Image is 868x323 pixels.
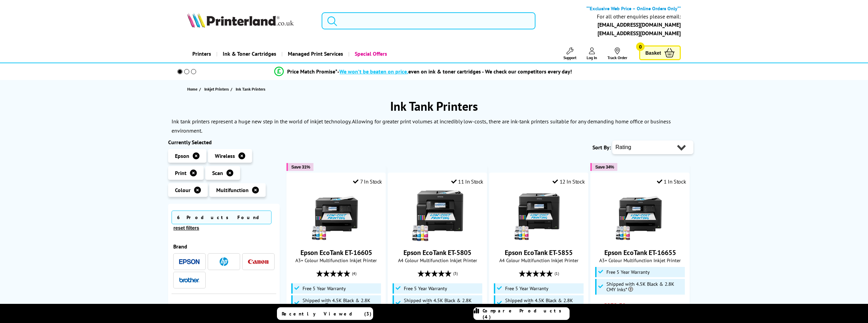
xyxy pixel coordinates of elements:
span: Free 5 Year Warranty [404,286,447,291]
a: Basket 0 [639,45,681,60]
a: Recently Viewed (3) [277,307,373,320]
a: Printers [187,45,216,63]
a: Log In [587,48,597,60]
span: Inkjet Printers [204,85,229,93]
span: Wireless [215,152,235,159]
div: For all other enquiries please email: [597,13,681,20]
img: Epson EcoTank ET-5805 [412,190,463,241]
a: Home [187,85,199,93]
span: 0 [636,42,645,51]
img: Brother [179,278,200,282]
img: Epson [179,259,200,264]
span: Price Match Promise* [287,68,337,75]
span: Save 34% [595,164,614,170]
a: Ink & Toner Cartridges [216,45,281,63]
span: A4 Colour Multifunction Inkjet Printer [392,257,483,264]
span: Free 5 Year Warranty [303,286,346,291]
span: A4 Colour Multifunction Inkjet Printer [493,257,585,264]
span: Log In [587,55,597,60]
a: Epson EcoTank ET-16655 [615,236,666,243]
span: Free 5 Year Warranty [505,286,548,291]
span: A3+ Colour Multifunction Inkjet Printer [594,257,686,264]
div: 11 In Stock [451,178,483,185]
a: Managed Print Services [281,45,348,63]
button: Canon [246,257,270,266]
span: Save 31% [291,164,310,170]
a: Epson EcoTank ET-5805 [403,248,471,257]
button: Brother [177,275,202,285]
a: Support [563,48,576,60]
span: Scan [212,170,223,176]
b: **Exclusive Web Price – Online Orders Only** [586,5,681,12]
span: Shipped with 4.5K Black & 2.8K CMY Inks* [303,298,380,309]
a: Printerland Logo [187,13,313,29]
img: Epson EcoTank ET-5855 [513,190,564,241]
span: Multifunction [216,187,249,193]
span: Ink & Toner Cartridges [223,45,276,63]
span: Ink Tank Printers [236,86,265,92]
span: (1) [555,267,559,280]
span: (3) [453,267,458,280]
span: Shipped with 4.5K Black & 2.8K CMY Inks* [404,298,481,309]
a: Epson EcoTank ET-16605 [300,248,372,257]
a: [EMAIL_ADDRESS][DOMAIN_NAME] [598,21,681,28]
div: Brand [173,243,275,250]
img: Printerland Logo [187,13,294,28]
span: Recently Viewed (3) [282,311,372,317]
img: Canon [248,259,268,264]
img: Epson EcoTank ET-16655 [615,190,666,241]
button: Save 31% [286,163,313,171]
button: HP [211,257,236,266]
span: £832.50 [603,301,626,310]
a: Compare Products (4) [473,307,570,320]
a: Epson EcoTank ET-5855 [505,248,573,257]
div: - even on ink & toner cartridges - We check our competitors every day! [337,68,572,75]
span: Sort By: [592,144,611,151]
span: 6 Products Found [172,211,271,224]
a: Epson EcoTank ET-16655 [604,248,676,257]
div: 7 In Stock [353,178,382,185]
img: Epson EcoTank ET-16605 [311,190,362,241]
a: Epson EcoTank ET-16605 [311,236,362,243]
button: reset filters [172,225,201,231]
span: Free 5 Year Warranty [606,269,650,275]
span: Support [563,55,576,60]
div: 12 In Stock [553,178,585,185]
p: Ink tank printers represent a huge new step in the world of inkjet technology. Allowing for great... [172,118,671,134]
div: 1 In Stock [657,178,686,185]
a: Track Order [607,48,627,60]
div: Currently Selected [168,139,280,146]
a: Inkjet Printers [204,85,231,93]
span: A3+ Colour Multifunction Inkjet Printer [290,257,382,264]
li: modal_Promise [165,66,682,78]
img: HP [220,257,228,266]
span: (4) [352,267,356,280]
a: Special Offers [348,45,392,63]
span: Epson [175,152,189,159]
a: Epson EcoTank ET-5855 [513,236,564,243]
button: Epson [177,257,202,266]
a: Epson EcoTank ET-5805 [412,236,463,243]
span: Print [175,170,187,176]
span: We won’t be beaten on price, [339,68,408,75]
h1: Ink Tank Printers [168,98,700,114]
button: Save 34% [590,163,617,171]
div: Category [173,302,275,309]
span: Shipped with 4.5K Black & 2.8K CMY Inks* [505,298,582,309]
span: Basket [645,48,661,57]
span: Colour [175,187,191,193]
span: Compare Products (4) [483,308,569,320]
a: [EMAIL_ADDRESS][DOMAIN_NAME] [598,30,681,37]
span: Shipped with 4.5K Black & 2.8K CMY Inks* [606,281,683,292]
span: ex VAT @ 20% [627,303,658,309]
